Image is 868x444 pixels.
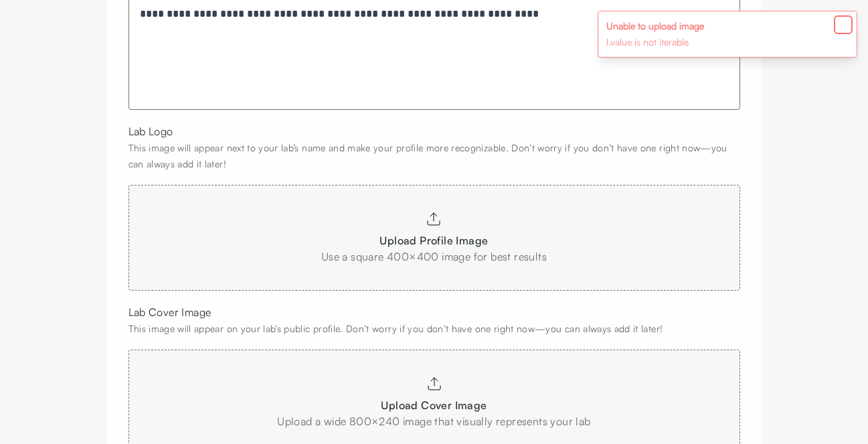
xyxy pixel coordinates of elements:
div: l.value is not iterable [606,35,704,49]
span: This image will appear on your lab’s public profile. Don’t worry if you don’t have one right now—... [128,323,663,334]
span: This image will appear next to your lab’s name and make your profile more recognizable. Don’t wor... [128,142,727,169]
div: Upload Profile Image [379,232,488,248]
div: Use a square 400×400 image for best results [321,248,547,265]
div: Lab Cover Image [128,304,740,320]
div: Upload a wide 800×240 image that visually represents your lab [277,413,590,429]
div: Lab Logo [128,123,740,139]
div: Unable to upload image [606,19,704,33]
div: Upload Cover Image [381,397,487,413]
